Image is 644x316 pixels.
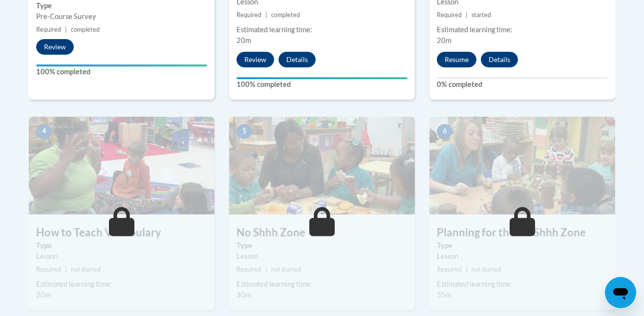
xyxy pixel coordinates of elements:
[236,79,408,90] label: 100% completed
[236,11,261,19] span: Required
[472,11,491,19] span: started
[36,64,207,66] div: Your progress
[271,266,301,273] span: not started
[429,225,615,240] h3: Planning for the No Shhh Zone
[437,291,451,299] span: 35m
[36,240,207,251] label: Type
[71,26,100,33] span: completed
[279,52,316,67] button: Details
[437,52,476,67] button: Resume
[36,251,207,262] div: Lesson
[236,251,408,262] div: Lesson
[437,24,608,35] div: Estimated learning time:
[466,11,468,19] span: |
[605,277,636,308] iframe: Button to launch messaging window
[29,117,215,214] img: Course Image
[29,225,215,240] h3: How to Teach Vocabulary
[236,266,261,273] span: Required
[36,266,61,273] span: Required
[36,279,207,290] div: Estimated learning time:
[481,52,518,67] button: Details
[229,117,415,214] img: Course Image
[271,11,300,19] span: completed
[36,291,51,299] span: 20m
[236,291,251,299] span: 30m
[236,36,251,44] span: 20m
[236,279,408,290] div: Estimated learning time:
[236,240,408,251] label: Type
[36,39,74,55] button: Review
[236,124,252,139] span: 5
[36,26,61,33] span: Required
[65,266,67,273] span: |
[265,11,267,19] span: |
[71,266,101,273] span: not started
[36,66,207,77] label: 100% completed
[437,11,462,19] span: Required
[36,11,207,22] div: Pre-Course Survey
[437,79,608,90] label: 0% completed
[236,77,408,79] div: Your progress
[265,266,267,273] span: |
[236,24,408,35] div: Estimated learning time:
[437,251,608,262] div: Lesson
[236,52,274,67] button: Review
[437,124,452,139] span: 6
[437,240,608,251] label: Type
[36,124,52,139] span: 4
[229,225,415,240] h3: No Shhh Zone
[429,117,615,214] img: Course Image
[466,266,468,273] span: |
[65,26,67,33] span: |
[437,36,451,44] span: 20m
[437,279,608,290] div: Estimated learning time:
[36,0,207,11] label: Type
[437,266,462,273] span: Required
[472,266,501,273] span: not started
